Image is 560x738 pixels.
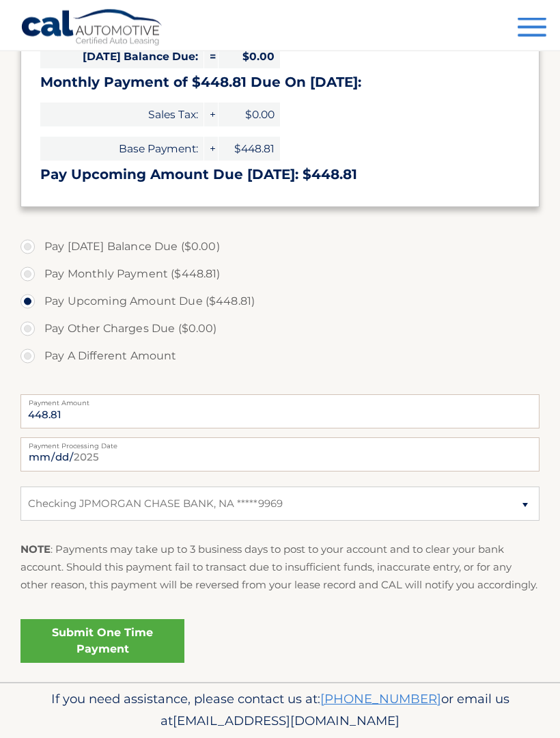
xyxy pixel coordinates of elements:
[219,103,280,127] span: $0.00
[20,689,540,733] p: If you need assistance, please contact us at: or email us at
[20,261,540,288] label: Pay Monthly Payment ($448.81)
[20,316,540,343] label: Pay Other Charges Due ($0.00)
[20,288,540,316] label: Pay Upcoming Amount Due ($448.81)
[20,541,540,595] p: : Payments may take up to 3 business days to post to your account and to clear your bank account....
[204,137,218,161] span: +
[40,45,204,69] span: [DATE] Balance Due:
[20,395,540,406] label: Payment Amount
[20,343,540,370] label: Pay A Different Amount
[20,438,540,449] label: Payment Processing Date
[20,395,540,429] input: Payment Amount
[40,137,204,161] span: Base Payment:
[173,713,400,729] span: [EMAIL_ADDRESS][DOMAIN_NAME]
[320,692,441,707] a: [PHONE_NUMBER]
[40,167,520,184] h3: Pay Upcoming Amount Due [DATE]: $448.81
[20,438,540,472] input: Payment Date
[20,543,51,556] strong: NOTE
[518,18,546,40] button: Menu
[204,45,218,69] span: =
[40,74,520,92] h3: Monthly Payment of $448.81 Due On [DATE]:
[20,9,164,49] a: Cal Automotive
[20,234,540,261] label: Pay [DATE] Balance Due ($0.00)
[219,45,280,69] span: $0.00
[20,620,184,664] a: Submit One Time Payment
[204,103,218,127] span: +
[40,103,204,127] span: Sales Tax:
[219,137,280,161] span: $448.81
